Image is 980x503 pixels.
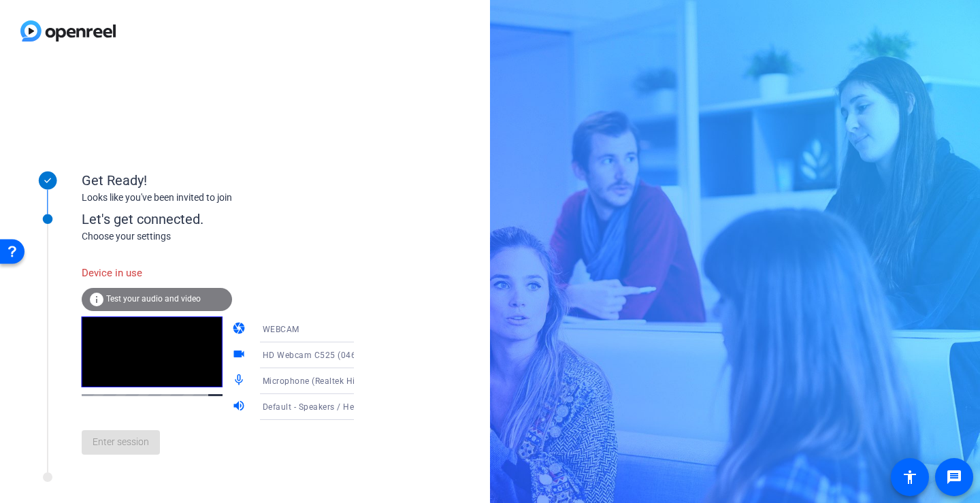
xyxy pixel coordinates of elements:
div: Looks like you've been invited to join [82,191,354,205]
mat-icon: videocam [232,347,248,363]
span: WEBCAM [263,325,299,334]
div: Let's get connected. [82,209,382,229]
span: HD Webcam C525 (046d:0826) [263,349,387,360]
mat-icon: mic_none [232,373,248,389]
mat-icon: volume_up [232,399,248,415]
span: Default - Speakers / Headphones (Realtek High Definition Audio) [263,401,520,412]
div: Device in use [82,259,232,288]
div: Choose your settings [82,229,382,244]
mat-icon: accessibility [902,469,918,485]
span: Test your audio and video [106,294,201,304]
mat-icon: message [946,469,962,485]
mat-icon: info [88,291,105,308]
span: Microphone (Realtek High Definition Audio) [263,375,436,386]
mat-icon: camera [232,321,248,338]
div: Get Ready! [82,170,354,191]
